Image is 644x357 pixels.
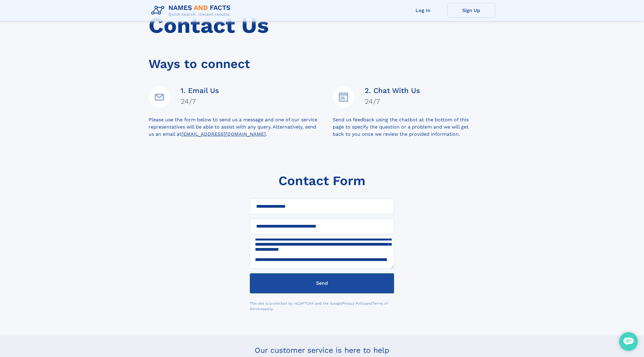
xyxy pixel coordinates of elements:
a: Terms of Service [250,301,388,311]
button: Send [250,273,394,293]
a: Sign Up [447,3,495,18]
img: Email Address Icon [149,87,170,108]
h4: 2. Chat With Us [365,86,420,95]
div: Ways to connect [149,48,495,73]
a: Privacy Policy [342,301,366,306]
h4: 24/7 [181,97,219,106]
h4: 24/7 [365,97,420,106]
h1: Contact Us [149,13,495,38]
div: Please use the form below to send us a message and one of our service representatives will be abl... [149,116,333,138]
img: Details Icon [333,87,354,108]
img: Logo Names and Facts [149,2,236,19]
h1: Contact Form [278,173,366,188]
a: [EMAIL_ADDRESS][DOMAIN_NAME] [182,131,266,137]
a: Log In [399,3,447,18]
div: This site is protected by reCAPTCHA and the Google and apply. [250,301,394,312]
h4: 1. Email Us [181,86,219,95]
div: Send us feedback using the chatbot at the bottom of this page to specify the question or a proble... [333,116,495,138]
